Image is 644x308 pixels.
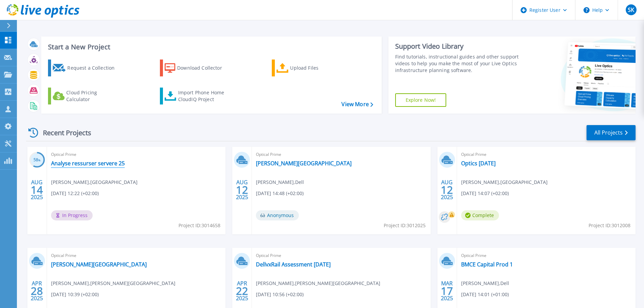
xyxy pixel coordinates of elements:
div: Upload Files [290,61,344,75]
span: [DATE] 10:56 (+02:00) [256,291,304,298]
span: % [38,158,41,162]
span: [PERSON_NAME] , [GEOGRAPHIC_DATA] [51,179,138,186]
span: In Progress [51,210,93,220]
a: [PERSON_NAME][GEOGRAPHIC_DATA] [256,160,352,167]
span: Optical Prime [256,151,426,158]
span: 12 [441,187,453,193]
span: 12 [236,187,248,193]
span: [PERSON_NAME] , [PERSON_NAME][GEOGRAPHIC_DATA] [256,280,380,287]
span: Optical Prime [51,151,221,158]
span: Optical Prime [256,252,426,259]
h3: 58 [29,156,45,164]
span: Optical Prime [461,151,631,158]
div: Cloud Pricing Calculator [66,89,120,103]
div: MAR 2025 [440,279,453,303]
a: Download Collector [160,60,235,76]
span: SK [628,7,634,13]
a: BMCE Capital Prod 1 [461,261,513,268]
a: Upload Files [272,60,347,76]
span: 14 [31,187,43,193]
a: Explore Now! [395,93,447,107]
span: 28 [31,288,43,294]
span: [DATE] 14:48 (+02:00) [256,190,304,197]
span: Anonymous [256,210,299,220]
h3: Start a New Project [48,43,373,51]
div: AUG 2025 [30,177,43,202]
a: DellvxRail Assessment [DATE] [256,261,331,268]
div: APR 2025 [30,279,43,303]
a: Optics [DATE] [461,160,496,167]
span: Optical Prime [51,252,221,259]
div: AUG 2025 [236,177,248,202]
div: Request a Collection [67,61,121,75]
span: 22 [236,288,248,294]
div: Download Collector [177,61,231,75]
span: Project ID: 3012025 [384,222,426,229]
span: [DATE] 10:39 (+02:00) [51,291,99,298]
span: [DATE] 14:01 (+01:00) [461,291,509,298]
div: AUG 2025 [440,177,453,202]
a: Request a Collection [48,60,123,76]
span: [PERSON_NAME] , Dell [461,280,509,287]
span: Project ID: 3014658 [178,222,220,229]
div: APR 2025 [236,279,248,303]
a: Analyse ressurser servere 25 [51,160,125,167]
div: Recent Projects [26,124,100,141]
span: 17 [441,288,453,294]
span: Project ID: 3012008 [589,222,630,229]
span: Optical Prime [461,252,631,259]
div: Import Phone Home CloudIQ Project [178,89,231,103]
div: Find tutorials, instructional guides and other support videos to help you make the most of your L... [395,53,521,74]
span: [PERSON_NAME] , Dell [256,179,304,186]
span: [PERSON_NAME] , [PERSON_NAME][GEOGRAPHIC_DATA] [51,280,175,287]
span: [PERSON_NAME] , [GEOGRAPHIC_DATA] [461,179,548,186]
span: [DATE] 12:22 (+02:00) [51,190,99,197]
a: View More [341,101,373,108]
div: Support Video Library [395,42,521,51]
span: Complete [461,210,499,220]
a: All Projects [587,125,636,140]
span: [DATE] 14:07 (+02:00) [461,190,509,197]
a: Cloud Pricing Calculator [48,88,123,104]
a: [PERSON_NAME][GEOGRAPHIC_DATA] [51,261,147,268]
